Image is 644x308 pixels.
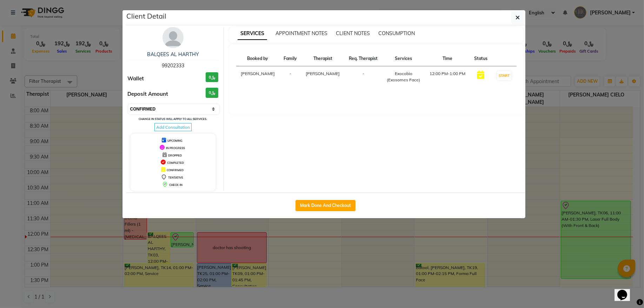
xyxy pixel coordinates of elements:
[128,75,144,83] span: Wallet
[162,62,184,69] span: 99202333
[147,51,199,58] a: BALQEES AL HARTHY
[301,51,345,66] th: Therapist
[497,71,511,80] button: START
[139,117,207,121] small: Change in status will apply to all services.
[162,27,184,48] img: avatar
[615,280,637,301] iframe: chat widget
[236,66,279,88] td: [PERSON_NAME]
[378,30,415,36] span: CONSUMPTION
[296,200,356,211] button: Mark Done And Checkout
[206,88,218,98] h3: ﷼0
[206,72,218,82] h3: ﷼0
[336,30,370,36] span: CLIENT NOTES
[344,51,382,66] th: Req. Therapist
[425,51,470,66] th: Time
[306,71,340,76] span: [PERSON_NAME]
[154,123,192,131] span: Add Consultation
[279,66,301,88] td: -
[127,11,167,21] h5: Client Detail
[238,27,267,40] span: SERVICES
[275,30,327,36] span: APPOINTMENT NOTES
[425,66,470,88] td: 12:00 PM-1:00 PM
[470,51,492,66] th: Status
[166,146,185,150] span: IN PROGRESS
[386,71,421,83] div: Exocobio (Exosomes Face)
[128,90,168,98] span: Deposit Amount
[169,183,182,187] span: CHECK-IN
[167,168,184,172] span: CONFIRMED
[279,51,301,66] th: Family
[236,51,279,66] th: Booked by
[382,51,425,66] th: Services
[168,176,183,179] span: TENTATIVE
[168,154,182,157] span: DROPPED
[167,161,184,165] span: COMPLETED
[344,66,382,88] td: -
[167,139,182,142] span: UPCOMING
